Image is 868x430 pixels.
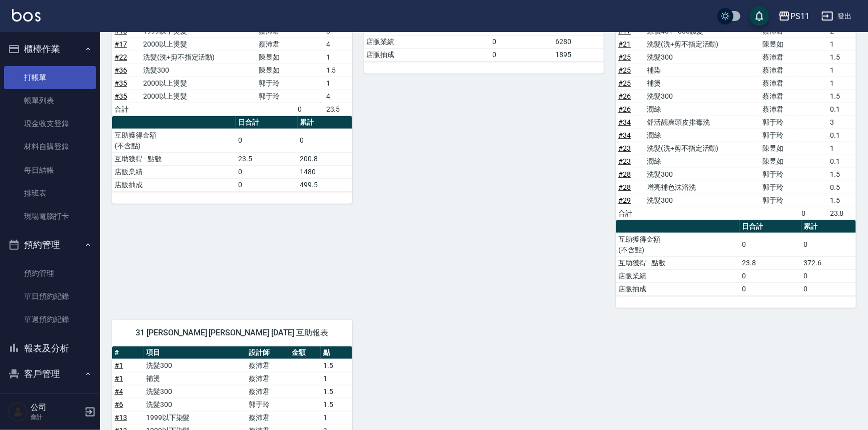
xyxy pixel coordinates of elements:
[616,220,856,296] table: a dense table
[760,168,799,181] td: 郭于玲
[298,116,352,129] th: 累計
[616,269,739,282] td: 店販業績
[827,51,856,64] td: 1.5
[115,400,123,408] a: #6
[618,40,631,48] a: #21
[12,9,41,22] img: Logo
[739,233,801,256] td: 0
[644,64,760,77] td: 補染
[236,165,298,178] td: 0
[144,385,246,398] td: 洗髮300
[144,411,246,424] td: 1999以下染髮
[801,233,856,256] td: 0
[115,79,127,87] a: #35
[644,194,760,207] td: 洗髮300
[4,232,96,258] button: 預約管理
[618,131,631,139] a: #34
[760,38,799,51] td: 陳昱如
[4,66,96,89] a: 打帳單
[827,155,856,168] td: 0.1
[295,103,324,116] td: 0
[324,38,352,51] td: 4
[4,361,96,387] button: 客戶管理
[112,346,144,359] th: #
[827,194,856,207] td: 1.5
[298,165,352,178] td: 1480
[112,129,236,152] td: 互助獲得金額 (不含點)
[141,90,256,103] td: 2000以上燙髮
[115,92,127,100] a: #35
[790,10,809,23] div: PS11
[321,359,352,372] td: 1.5
[144,359,246,372] td: 洗髮300
[112,116,352,192] table: a dense table
[616,282,739,295] td: 店販抽成
[246,385,289,398] td: 蔡沛君
[760,129,799,142] td: 郭于玲
[324,51,352,64] td: 1
[644,168,760,181] td: 洗髮300
[4,205,96,228] a: 現場電腦打卡
[801,269,856,282] td: 0
[739,220,801,233] th: 日合計
[141,64,256,77] td: 洗髮300
[760,64,799,77] td: 蔡沛君
[618,53,631,61] a: #25
[760,194,799,207] td: 郭于玲
[115,387,123,395] a: #4
[364,35,490,48] td: 店販業績
[760,181,799,194] td: 郭于玲
[760,142,799,155] td: 陳昱如
[31,412,82,421] p: 會計
[112,152,236,165] td: 互助獲得 - 點數
[774,6,813,27] button: PS11
[644,181,760,194] td: 增亮補色沫浴洗
[246,346,289,359] th: 設計師
[801,256,856,269] td: 372.6
[4,159,96,182] a: 每日結帳
[760,155,799,168] td: 陳昱如
[799,207,827,220] td: 0
[115,40,127,48] a: #17
[760,90,799,103] td: 蔡沛君
[644,38,760,51] td: 洗髮(洗+剪不指定活動)
[827,64,856,77] td: 1
[115,374,123,382] a: #1
[4,391,96,414] a: 客戶列表
[618,66,631,74] a: #25
[321,411,352,424] td: 1
[4,36,96,62] button: 櫃檯作業
[324,77,352,90] td: 1
[256,77,295,90] td: 郭于玲
[827,77,856,90] td: 1
[124,328,340,338] span: 31 [PERSON_NAME] [PERSON_NAME] [DATE] 互助報表
[236,116,298,129] th: 日合計
[644,142,760,155] td: 洗髮(洗+剪不指定活動)
[618,27,631,35] a: #17
[289,346,321,359] th: 金額
[618,144,631,152] a: #23
[256,90,295,103] td: 郭于玲
[817,7,856,26] button: 登出
[144,398,246,411] td: 洗髮300
[739,256,801,269] td: 23.8
[364,48,490,61] td: 店販抽成
[4,89,96,112] a: 帳單列表
[644,77,760,90] td: 補燙
[4,308,96,331] a: 單週預約紀錄
[827,181,856,194] td: 0.5
[827,90,856,103] td: 1.5
[553,35,604,48] td: 6280
[246,372,289,385] td: 蔡沛君
[827,38,856,51] td: 1
[298,152,352,165] td: 200.8
[256,64,295,77] td: 陳昱如
[760,103,799,116] td: 蔡沛君
[321,385,352,398] td: 1.5
[112,178,236,191] td: 店販抽成
[321,372,352,385] td: 1
[246,398,289,411] td: 郭于玲
[644,90,760,103] td: 洗髮300
[112,103,141,116] td: 合計
[644,116,760,129] td: 舒活靓爽頭皮排毒洗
